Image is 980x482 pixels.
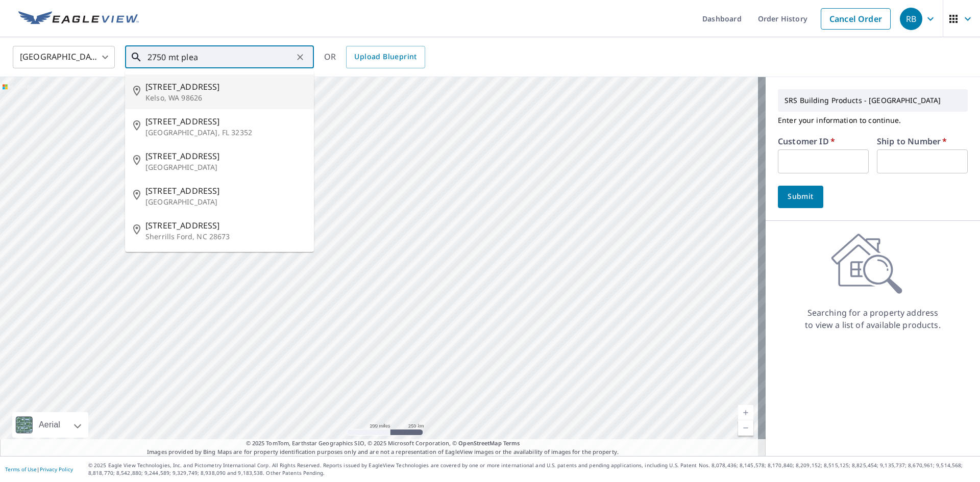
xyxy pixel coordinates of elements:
a: Privacy Policy [40,466,73,473]
div: [GEOGRAPHIC_DATA] [13,43,115,71]
p: SRS Building Products - [GEOGRAPHIC_DATA] [780,92,965,109]
div: OR [324,46,425,68]
input: Search by address or latitude-longitude [148,43,293,71]
p: Sherrills Ford, NC 28673 [145,232,306,242]
img: EV Logo [18,11,139,27]
div: RB [900,8,922,30]
p: [GEOGRAPHIC_DATA], FL 32352 [145,128,306,138]
a: Cancel Order [821,8,891,30]
span: [STREET_ADDRESS] [145,115,306,128]
div: Aerial [36,412,63,438]
p: | [5,466,73,472]
p: [GEOGRAPHIC_DATA] [145,197,306,207]
label: Customer ID [778,137,835,145]
span: Submit [786,190,815,203]
span: [STREET_ADDRESS] [145,185,306,197]
a: Current Level 5, Zoom Out [738,420,753,436]
p: Searching for a property address to view a list of available products. [804,307,941,331]
p: Enter your information to continue. [778,112,968,129]
span: [STREET_ADDRESS] [145,150,306,162]
p: Kelso, WA 98626 [145,93,306,103]
label: Ship to Number [877,137,947,145]
a: OpenStreetMap [458,439,501,447]
a: Upload Blueprint [346,46,425,68]
a: Current Level 5, Zoom In [738,405,753,420]
p: © 2025 Eagle View Technologies, Inc. and Pictometry International Corp. All Rights Reserved. Repo... [88,462,975,477]
button: Submit [778,186,823,208]
span: © 2025 TomTom, Earthstar Geographics SIO, © 2025 Microsoft Corporation, © [246,439,520,448]
p: [GEOGRAPHIC_DATA] [145,162,306,172]
a: Terms [503,439,520,447]
span: [STREET_ADDRESS] [145,219,306,232]
button: Clear [293,50,307,64]
span: [STREET_ADDRESS] [145,81,306,93]
div: Aerial [12,412,88,438]
span: Upload Blueprint [354,50,416,63]
a: Terms of Use [5,466,37,473]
